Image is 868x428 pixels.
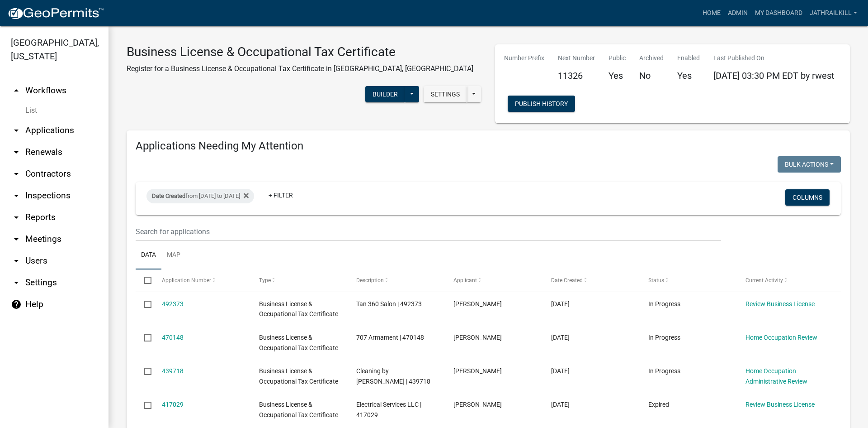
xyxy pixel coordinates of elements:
a: Data [136,241,161,270]
datatable-header-cell: Select [136,269,153,291]
span: 05/06/2025 [551,401,570,408]
button: Builder [365,86,405,102]
span: Tan 360 Salon | 492373 [356,300,422,308]
a: 417029 [162,401,184,408]
div: from [DATE] to [DATE] [146,189,254,203]
span: Bryant [453,401,502,408]
p: Archived [639,53,664,63]
wm-modal-confirm: Workflow Publish History [508,101,575,108]
i: arrow_drop_down [11,168,22,179]
span: 08/27/2025 [551,334,570,341]
a: + Filter [261,187,300,203]
i: arrow_drop_down [11,212,22,223]
span: Type [259,277,271,284]
h5: No [639,70,664,81]
p: Next Number [558,53,595,63]
a: Review Business License [745,401,815,408]
button: Publish History [508,96,575,112]
span: Lauren Tharpe [453,367,502,375]
datatable-header-cell: Status [640,269,737,291]
span: Business License & Occupational Tax Certificate [259,334,338,351]
span: Date Created [551,277,583,284]
datatable-header-cell: Application Number [153,269,250,291]
h4: Applications Needing My Attention [136,139,841,153]
h5: Yes [609,70,626,81]
span: Date Created [152,192,185,199]
a: 439718 [162,367,184,375]
i: arrow_drop_down [11,125,22,136]
span: Business License & Occupational Tax Certificate [259,401,338,418]
a: Jathrailkill [806,5,861,22]
span: Ashley Meigs [453,300,502,308]
i: help [11,299,22,310]
datatable-header-cell: Date Created [542,269,639,291]
span: [DATE] 03:30 PM EDT by rwest [713,70,835,81]
p: Enabled [677,53,700,63]
span: Status [648,277,664,284]
button: Bulk Actions [778,156,841,173]
input: Search for applications [136,222,721,241]
i: arrow_drop_down [11,277,22,288]
span: Application Number [162,277,211,284]
span: Applicant [453,277,477,284]
a: Map [161,241,186,270]
a: Admin [724,5,751,22]
p: Last Published On [713,53,835,63]
span: In Progress [648,334,680,341]
a: Home Occupation Administrative Review [745,367,807,385]
datatable-header-cell: Description [348,269,445,291]
i: arrow_drop_down [11,190,22,201]
span: Expired [648,401,669,408]
i: arrow_drop_down [11,147,22,158]
span: 707 Armament | 470148 [356,334,424,341]
h5: 11326 [558,70,595,81]
span: Chris Zolomy [453,334,502,341]
i: arrow_drop_up [11,85,22,96]
button: Columns [785,189,830,206]
p: Public [609,53,626,63]
datatable-header-cell: Type [250,269,348,291]
span: Cleaning by Lauren | 439718 [356,367,430,385]
datatable-header-cell: Applicant [445,269,542,291]
a: Home Occupation Review [745,334,817,341]
a: My Dashboard [751,5,806,22]
a: 470148 [162,334,184,341]
button: Settings [424,86,467,102]
datatable-header-cell: Current Activity [737,269,834,291]
h5: Yes [677,70,700,81]
span: Business License & Occupational Tax Certificate [259,367,338,385]
p: Register for a Business License & Occupational Tax Certificate in [GEOGRAPHIC_DATA], [GEOGRAPHIC_... [127,63,473,74]
a: Home [699,5,724,22]
span: Current Activity [745,277,783,284]
span: Business License & Occupational Tax Certificate [259,300,338,318]
span: Description [356,277,384,284]
p: Number Prefix [504,53,544,63]
i: arrow_drop_down [11,255,22,266]
a: Review Business License [745,300,815,308]
i: arrow_drop_down [11,234,22,245]
span: 10/14/2025 [551,300,570,308]
span: Electrical Services LLC | 417029 [356,401,421,418]
a: 492373 [162,300,184,308]
span: In Progress [648,367,680,375]
span: 06/23/2025 [551,367,570,375]
h3: Business License & Occupational Tax Certificate [127,44,473,60]
span: In Progress [648,300,680,308]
